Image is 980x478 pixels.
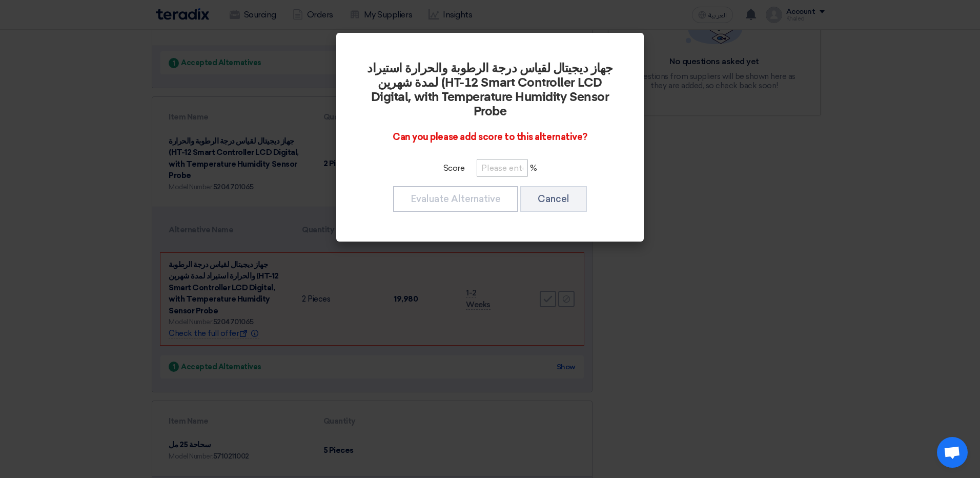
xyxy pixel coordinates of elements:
h2: جهاز ديجيتال لقياس درجة الرطوبة والحرارة استيراد لمدة شهرين (HT-12 Smart Controller LCD Digital, ... [365,62,615,119]
button: Cancel [520,186,587,212]
div: Open chat [937,437,968,468]
label: Score [443,162,465,174]
button: Evaluate Alternative [393,186,518,212]
input: Please enter the technical evaluation for this alternative item... [477,159,528,177]
span: Can you please add score to this alternative? [393,131,587,143]
div: % [365,159,615,177]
